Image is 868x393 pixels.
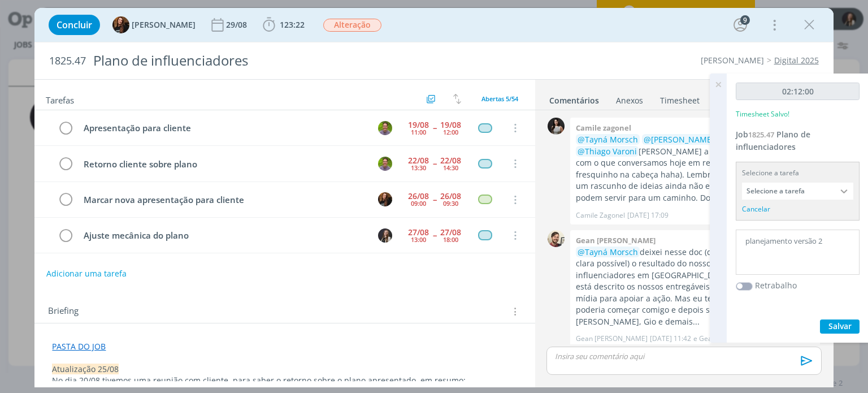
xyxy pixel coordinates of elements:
div: Retorno cliente sobre plano [79,157,367,171]
span: Alteração [323,19,381,32]
div: 09:30 [443,200,458,206]
p: Gean [PERSON_NAME] [576,334,648,344]
button: T [377,155,394,172]
p: deixei nesse doc (da forma que achei mais clara possível) o resultado do nosso brain sobre os inf... [576,247,814,327]
img: T [378,121,392,135]
div: 13:30 [411,165,426,171]
div: 11:00 [411,129,426,135]
span: Briefing [48,304,79,319]
div: 09:00 [411,200,426,206]
img: T [378,157,392,171]
button: Salvar [820,319,860,334]
span: @Tayná Morsch [578,134,638,145]
div: Marcar nova apresentação para cliente [79,193,367,207]
b: Camile zagonel [576,123,631,133]
button: 9 [731,16,749,34]
span: Salvar [828,321,852,331]
button: Adicionar uma tarefa [46,264,127,284]
img: C [548,118,565,135]
span: 123:22 [280,19,305,30]
span: 1825.47 [748,129,774,140]
div: Apresentação para cliente [79,121,367,135]
img: T [112,16,129,33]
a: Digital 2025 [774,55,819,66]
span: Atualização 25/08 [52,364,119,374]
span: @[PERSON_NAME] [644,134,714,145]
span: [DATE] 17:09 [627,210,669,221]
a: Comentários [549,90,600,106]
button: T [377,191,394,208]
div: 13:00 [411,236,426,243]
img: arrow-down-up.svg [453,94,461,104]
button: T[PERSON_NAME] [112,16,196,33]
p: Camile Zagonel [576,210,625,221]
span: Plano de influenciadores [736,129,810,152]
div: 12:00 [443,129,458,135]
span: 1825.47 [49,55,86,67]
div: 27/08 [408,228,429,236]
div: Selecione a tarefa [742,168,853,178]
span: Tarefas [46,92,74,106]
span: -- [433,231,436,239]
div: 14:30 [443,165,458,171]
div: dialog [34,8,833,387]
div: Plano de influenciadores [88,47,493,75]
div: Ajuste mecânica do plano [79,228,367,243]
label: Retrabalho [755,279,797,291]
span: Abertas 5/54 [481,94,518,103]
div: 9 [740,15,750,25]
button: Alteração [323,18,382,32]
p: Timesheet Salvo! [736,109,789,119]
div: 29/08 [226,21,249,29]
p: [PERSON_NAME] a liberdade e criei um doc. com o que conversamos hoje em reunião (já que estava fr... [576,134,814,204]
span: [DATE] 11:42 [650,334,691,344]
button: L [377,262,394,279]
div: 26/08 [440,192,461,200]
span: @Tayná Morsch [578,247,638,257]
b: Gean [PERSON_NAME] [576,235,656,245]
a: PASTA DO JOB [52,341,106,352]
div: 19/08 [408,121,429,129]
div: 22/08 [408,157,429,165]
button: 123:22 [260,16,307,34]
span: @Thiago Varoni [578,146,637,157]
span: e Gean [PERSON_NAME] editou [693,334,792,344]
div: 22/08 [440,157,461,165]
button: L [377,227,394,244]
div: Anexos [616,95,643,106]
div: Cancelar [742,204,770,214]
div: 26/08 [408,192,429,200]
img: T [378,192,392,206]
span: -- [433,159,436,167]
a: Job1825.47Plano de influenciadores [736,129,810,152]
span: [PERSON_NAME] [132,21,196,29]
a: [PERSON_NAME] [701,55,764,66]
p: No dia 20/08 tivemos uma reunião com cliente, para saber o retorno sobre o plano apresentado, em ... [52,375,517,386]
span: -- [433,196,436,204]
img: L [378,228,392,243]
span: -- [433,124,436,132]
div: 27/08 [440,228,461,236]
button: Concluir [49,15,100,35]
img: G [548,230,565,247]
button: T [377,119,394,136]
div: 18:00 [443,236,458,243]
span: Concluir [57,20,92,29]
a: Timesheet [659,90,700,106]
div: 19/08 [440,121,461,129]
